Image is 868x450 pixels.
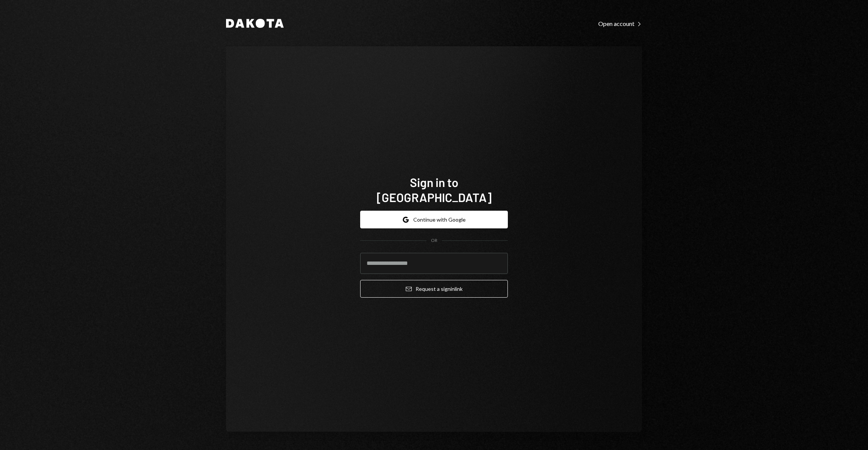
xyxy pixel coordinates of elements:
div: OR [431,237,437,244]
button: Continue with Google [360,211,508,228]
button: Request a signinlink [360,280,508,298]
h1: Sign in to [GEOGRAPHIC_DATA] [360,175,508,205]
a: Open account [598,19,642,27]
div: Open account [598,20,642,27]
